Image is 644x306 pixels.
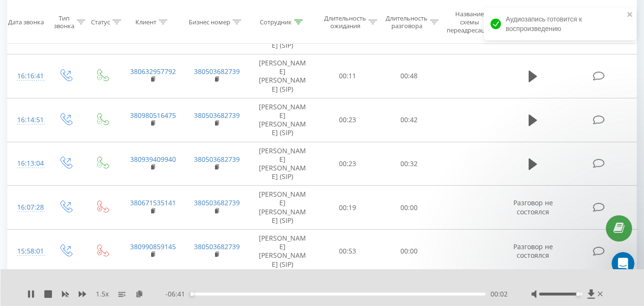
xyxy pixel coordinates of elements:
span: 00:02 [491,289,508,299]
td: 00:23 [317,142,378,186]
td: [PERSON_NAME] [PERSON_NAME] (SIP) [248,186,317,230]
span: 1.5 x [96,289,109,299]
div: Длительность разговора [386,14,428,30]
div: Сотрудник [260,18,292,26]
span: - 06:41 [165,289,190,299]
button: close [627,11,634,20]
a: 380503682739 [194,155,240,164]
a: 380671535141 [130,198,176,207]
div: Тип звонка [54,14,74,30]
a: 380503682739 [194,67,240,76]
td: 00:48 [378,54,440,98]
td: 00:53 [317,230,378,274]
td: 00:23 [317,98,378,142]
a: 380503682739 [194,242,240,251]
div: Accessibility label [576,292,580,296]
div: Статус [91,18,110,26]
div: 16:14:51 [17,111,37,129]
span: Разговор не состоялся [513,242,553,260]
div: Дата звонка [8,18,44,26]
td: 00:42 [378,98,440,142]
div: 16:16:41 [17,67,37,85]
div: Клиент [135,18,156,26]
td: 00:00 [378,186,440,230]
td: 00:19 [317,186,378,230]
div: Название схемы переадресации [447,10,492,34]
div: Accessibility label [190,292,194,296]
div: Аудиозапись готовится к воспроизведению [484,8,636,40]
span: Разговор не состоялся [513,198,553,216]
div: Бизнес номер [189,18,230,26]
div: 15:58:01 [17,242,37,261]
td: 00:32 [378,142,440,186]
iframe: Intercom live chat [612,252,634,275]
div: 16:13:04 [17,154,37,173]
a: 380939409940 [130,155,176,164]
td: [PERSON_NAME] [PERSON_NAME] (SIP) [248,142,317,186]
td: [PERSON_NAME] [PERSON_NAME] (SIP) [248,230,317,274]
div: 16:07:28 [17,198,37,217]
a: 380990859145 [130,242,176,251]
div: Длительность ожидания [324,14,366,30]
a: 380503682739 [194,111,240,120]
a: 380503682739 [194,198,240,207]
td: 00:11 [317,54,378,98]
a: 380980516475 [130,111,176,120]
a: 380632957792 [130,67,176,76]
td: [PERSON_NAME] [PERSON_NAME] (SIP) [248,54,317,98]
td: 00:00 [378,230,440,274]
td: [PERSON_NAME] [PERSON_NAME] (SIP) [248,98,317,142]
